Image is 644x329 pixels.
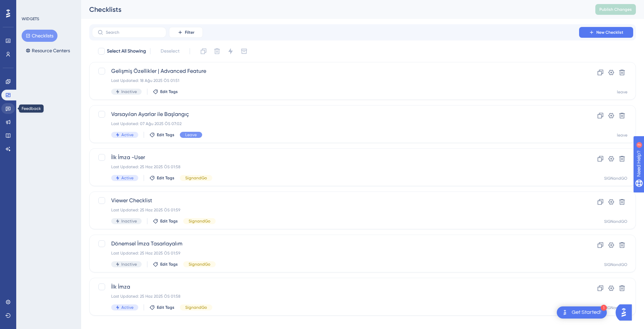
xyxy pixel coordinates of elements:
[149,175,174,181] button: Edit Tags
[121,89,137,94] span: Inactive
[111,283,560,291] span: İlk İmza
[153,218,178,224] button: Edit Tags
[22,16,39,22] div: WIDGETS
[121,175,134,181] span: Active
[617,132,627,138] div: leave
[561,308,569,317] img: launcher-image-alternative-text
[22,30,57,42] button: Checklists
[601,305,607,311] div: 1
[111,240,560,248] span: Dönemsel İmza Tasarlayalım
[47,3,49,9] div: 2
[107,47,146,55] span: Select All Showing
[153,89,178,94] button: Edit Tags
[599,7,632,12] span: Publish Changes
[111,250,560,256] div: Last Updated: 25 Haz 2025 ÖS 01:59
[185,305,207,310] span: SignandGo
[111,153,560,161] span: İlk İmza -User
[579,27,633,38] button: New Checklist
[189,262,210,267] span: SignandGo
[121,218,137,224] span: Inactive
[106,30,161,35] input: Search
[604,219,627,224] div: SIGNandGO
[111,121,560,126] div: Last Updated: 07 Ağu 2025 ÖS 07:02
[617,89,627,95] div: leave
[157,305,174,310] span: Edit Tags
[160,218,178,224] span: Edit Tags
[185,132,197,138] span: Leave
[111,197,560,205] span: Viewer Checklist
[157,175,174,181] span: Edit Tags
[160,262,178,267] span: Edit Tags
[160,89,178,94] span: Edit Tags
[169,27,203,38] button: Filter
[557,306,607,319] div: Open Get Started! checklist, remaining modules: 1
[89,5,578,14] div: Checklists
[161,47,180,55] span: Deselect
[157,132,174,138] span: Edit Tags
[604,262,627,267] div: SIGNandGO
[616,302,636,323] iframe: UserGuiding AI Assistant Launcher
[153,262,178,267] button: Edit Tags
[572,309,601,316] div: Get Started!
[111,78,560,83] div: Last Updated: 18 Ağu 2025 ÖS 01:51
[111,207,560,213] div: Last Updated: 25 Haz 2025 ÖS 01:59
[16,2,42,10] span: Need Help?
[595,4,636,15] button: Publish Changes
[111,164,560,170] div: Last Updated: 25 Haz 2025 ÖS 01:58
[149,132,174,138] button: Edit Tags
[111,67,560,75] span: Gelişmiş Özellikler | Advanced Feature
[149,305,174,310] button: Edit Tags
[111,110,560,118] span: Varsayılan Ayarlar ile Başlangıç
[121,262,137,267] span: Inactive
[154,45,186,57] button: Deselect
[604,176,627,181] div: SIGNandGO
[121,305,134,310] span: Active
[189,218,210,224] span: SignandGo
[185,30,194,35] span: Filter
[596,30,623,35] span: New Checklist
[111,294,560,299] div: Last Updated: 25 Haz 2025 ÖS 01:58
[121,132,134,138] span: Active
[604,305,627,310] div: SIGNandGO
[22,44,74,57] button: Resource Centers
[185,175,207,181] span: SignandGo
